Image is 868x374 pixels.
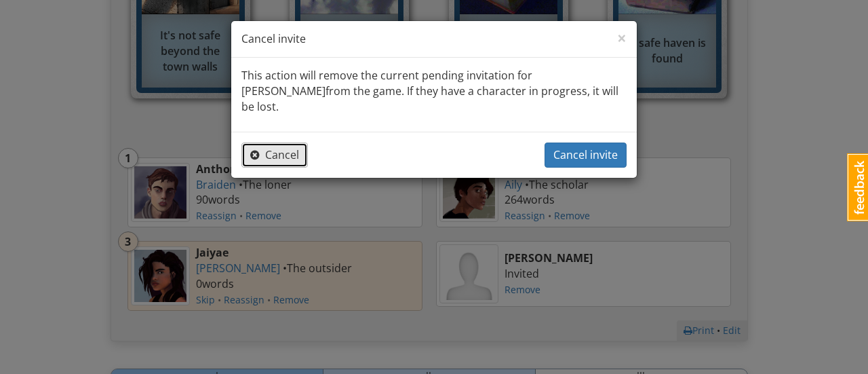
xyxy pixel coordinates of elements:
button: Cancel [241,143,308,168]
span: Cancel [250,147,299,162]
button: Cancel invite [545,143,627,168]
p: This action will remove the current pending invitation for [PERSON_NAME] from the game. If they h... [241,68,627,115]
span: Cancel invite [553,147,618,162]
span: × [617,26,627,49]
div: Cancel invite [231,21,637,58]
